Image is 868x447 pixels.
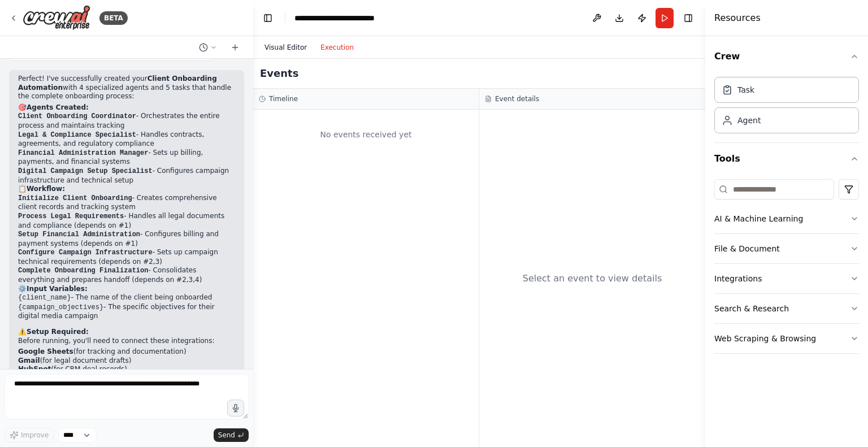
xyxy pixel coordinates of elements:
[737,115,761,126] div: Agent
[18,357,235,366] li: (for legal document drafts)
[18,266,235,284] li: - Consolidates everything and prepares handoff (depends on #2,3,4)
[714,41,859,72] button: Crew
[18,249,153,257] code: Configure Campaign Infrastructure
[495,94,539,103] h3: Event details
[214,428,249,442] button: Send
[18,149,148,157] code: Financial Administration Manager
[18,185,235,194] h2: 📋
[18,75,235,101] p: Perfect! I've successfully created your with 4 specialized agents and 5 tasks that handle the com...
[18,365,235,374] li: (for CRM deal records)
[260,10,276,26] button: Hide left sidebar
[27,103,89,111] strong: Agents Created:
[18,328,235,337] h2: ⚠️
[714,204,859,233] button: AI & Machine Learning
[18,303,235,321] li: - The specific objectives for their digital media campaign
[18,303,103,311] code: {campaign_objectives}
[18,348,73,355] strong: Google Sheets
[714,324,859,353] button: Web Scraping & Browsing
[218,431,235,440] span: Send
[27,328,89,336] strong: Setup Required:
[294,12,406,24] nav: breadcrumb
[27,285,88,293] strong: Input Variables:
[314,41,361,54] button: Execution
[18,337,235,346] p: Before running, you'll need to connect these integrations:
[714,234,859,263] button: File & Document
[18,294,71,302] code: {client_name}
[18,103,235,112] h2: 🎯
[18,194,132,202] code: Initialize Client Onboarding
[714,264,859,293] button: Integrations
[18,131,235,149] li: - Handles contracts, agreements, and regulatory compliance
[18,167,153,175] code: Digital Campaign Setup Specialist
[18,230,235,248] li: - Configures billing and payment systems (depends on #1)
[18,348,235,357] li: (for tracking and documentation)
[18,212,124,220] code: Process Legal Requirements
[680,10,696,26] button: Hide right sidebar
[18,267,148,275] code: Complete Onboarding Finalization
[18,75,217,92] strong: Client Onboarding Automation
[259,115,473,154] div: No events received yet
[523,272,662,285] div: Select an event to view details
[737,84,754,96] div: Task
[18,194,235,212] li: - Creates comprehensive client records and tracking system
[18,167,235,185] li: - Configures campaign infrastructure and technical setup
[269,94,298,103] h3: Timeline
[18,112,235,130] li: - Orchestrates the entire process and maintains tracking
[714,175,859,363] div: Tools
[194,41,222,54] button: Switch to previous chat
[18,231,140,238] code: Setup Financial Administration
[714,72,859,142] div: Crew
[18,293,235,303] li: - The name of the client being onboarded
[260,66,298,81] h2: Events
[258,41,314,54] button: Visual Editor
[18,365,51,373] strong: HubSpot
[99,11,128,25] div: BETA
[18,357,40,364] strong: Gmail
[5,428,54,442] button: Improve
[18,112,136,120] code: Client Onboarding Coordinator
[18,149,235,167] li: - Sets up billing, payments, and financial systems
[18,285,235,294] h2: ⚙️
[714,143,859,175] button: Tools
[18,248,235,266] li: - Sets up campaign technical requirements (depends on #2,3)
[18,212,235,230] li: - Handles all legal documents and compliance (depends on #1)
[714,11,761,25] h4: Resources
[23,5,90,31] img: Logo
[21,431,49,440] span: Improve
[27,185,65,193] strong: Workflow:
[226,41,244,54] button: Start a new chat
[18,131,136,139] code: Legal & Compliance Specialist
[714,294,859,323] button: Search & Research
[227,400,244,416] button: Click to speak your automation idea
